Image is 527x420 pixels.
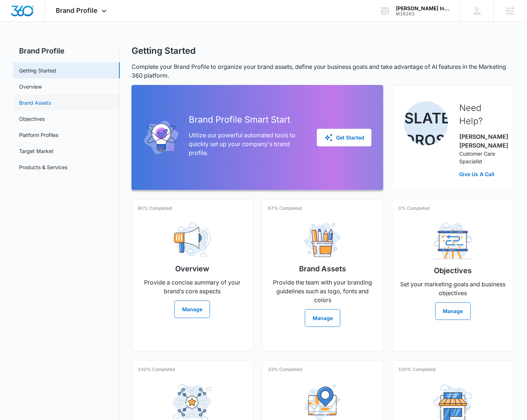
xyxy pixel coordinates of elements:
[317,129,372,146] button: Get Started
[459,170,502,178] a: Give Us A Call
[459,150,502,165] p: Customer Care Specialist
[19,19,81,25] div: Domain: [DOMAIN_NAME]
[396,11,450,16] div: account id
[138,367,175,373] p: 100% Completed
[138,205,172,212] p: 80% Completed
[19,131,58,139] a: Platform Profiles
[262,199,384,352] a: 67% CompletedBrand AssetsProvide the team with your branding guidelines such as logo, fonts and c...
[21,12,36,18] div: v 4.0.25
[189,113,305,126] h2: Brand Profile Smart Start
[434,265,472,276] h2: Objectives
[13,45,120,56] h2: Brand Profile
[19,163,67,171] a: Products & Services
[189,131,305,157] p: Utilize our powerful automated tools to quickly set up your company's brand profile.
[398,280,508,297] p: Set your marketing goals and business objectives
[396,5,450,11] div: account name
[398,205,430,212] p: 0% Completed
[81,43,124,48] div: Keywords by Traffic
[132,62,514,80] p: Complete your Brand Profile to organize your brand assets, define your business goals and take ad...
[174,301,210,318] button: Manage
[12,12,18,18] img: logo_orange.svg
[268,278,377,304] p: Provide the team with your branding guidelines such as logo, fonts and colors
[459,101,502,128] h2: Need Help?
[404,101,448,145] img: Slater Drost
[132,45,196,56] h1: Getting Started
[19,99,51,107] a: Brand Assets
[19,147,54,155] a: Target Market
[19,83,42,90] a: Overview
[28,43,66,48] div: Domain Overview
[175,263,209,274] h2: Overview
[138,278,247,296] p: Provide a concise summary of your brand’s core aspects
[56,7,98,14] span: Brand Profile
[20,42,26,48] img: tab_domain_overview_orange.svg
[268,205,302,212] p: 67% Completed
[324,133,364,142] div: Get Started
[19,67,56,74] a: Getting Started
[132,199,253,352] a: 80% CompletedOverviewProvide a concise summary of your brand’s core aspectsManage
[268,367,302,373] p: 33% Completed
[398,367,435,373] p: 100% Completed
[12,19,18,25] img: website_grey.svg
[435,302,471,320] button: Manage
[305,309,340,327] button: Manage
[19,115,45,123] a: Objectives
[299,263,346,274] h2: Brand Assets
[459,132,502,150] p: [PERSON_NAME] [PERSON_NAME]
[73,42,79,48] img: tab_keywords_by_traffic_grey.svg
[392,199,514,352] a: 0% CompletedObjectivesSet your marketing goals and business objectivesManage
